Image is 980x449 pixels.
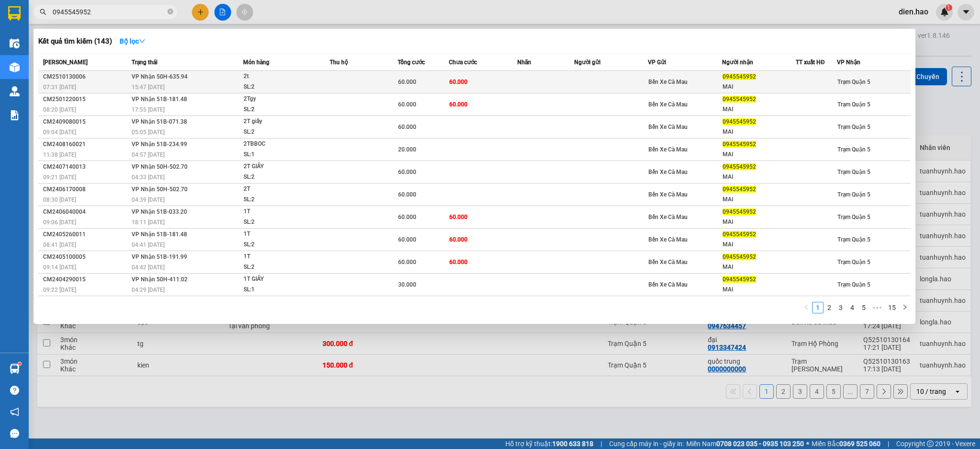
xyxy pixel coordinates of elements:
span: Trạm Quận 5 [837,169,870,175]
span: Trạm Quận 5 [837,191,870,198]
span: Tổng cước [398,59,425,66]
span: ••• [869,302,885,313]
span: 09:21 [DATE] [43,174,76,181]
span: 60.000 [449,259,468,265]
li: Next Page [899,302,911,313]
span: 20.000 [398,146,416,153]
span: 04:42 [DATE] [132,264,165,271]
span: search [40,9,46,15]
div: MAI [723,195,796,205]
span: 60.000 [398,169,416,175]
span: Nhãn [517,59,531,66]
span: down [139,38,145,45]
span: 0945545952 [723,163,756,170]
div: CM2408160021 [43,139,129,150]
span: VP Nhận 50H-502.70 [132,186,188,193]
li: 1 [812,302,824,313]
span: VP Nhận 51B-033.20 [132,208,187,215]
div: 1T [244,229,315,240]
span: 60.000 [398,101,416,108]
li: 5 [858,302,869,313]
strong: Bộ lọc [120,37,145,45]
span: 09:04 [DATE] [43,129,76,136]
div: 1T [244,252,315,262]
img: warehouse-icon [10,364,20,374]
span: Chưa cước [449,59,477,66]
span: 60.000 [449,79,468,85]
a: 1 [813,302,823,313]
div: SL: 2 [244,240,315,250]
span: 08:20 [DATE] [43,106,76,113]
img: warehouse-icon [10,86,20,96]
span: Thu hộ [330,59,348,66]
span: 60.000 [398,259,416,265]
div: SL: 2 [244,262,315,273]
span: close-circle [167,9,173,14]
span: Bến Xe Cà Mau [648,79,688,85]
button: Bộ lọcdown [112,34,153,49]
img: solution-icon [10,110,20,120]
span: 15:47 [DATE] [132,84,165,91]
li: 3 [835,302,846,313]
span: Trạm Quận 5 [837,281,870,288]
span: Trạm Quận 5 [837,146,870,153]
div: CM2409080015 [43,117,129,127]
span: VP Gửi [648,59,666,66]
span: [PERSON_NAME] [43,59,88,66]
span: 60.000 [398,191,416,198]
span: Bến Xe Cà Mau [648,236,688,243]
span: 60.000 [449,101,468,108]
a: 15 [885,302,899,313]
div: SL: 1 [244,150,315,160]
span: 0945545952 [723,208,756,215]
button: left [801,302,812,313]
span: 0945545952 [723,186,756,193]
div: SL: 2 [244,82,315,92]
div: CM2510130006 [43,72,129,82]
div: MAI [723,150,796,160]
img: warehouse-icon [10,62,20,72]
span: Trạm Quận 5 [837,259,870,265]
span: 60.000 [398,79,416,85]
a: 5 [858,302,869,313]
span: Trạm Quận 5 [837,101,870,108]
span: Bến Xe Cà Mau [648,169,688,175]
div: SL: 2 [244,217,315,228]
div: 2T [244,184,315,195]
img: logo-vxr [8,6,21,21]
li: 4 [846,302,858,313]
div: MAI [723,240,796,250]
span: 60.000 [398,124,416,130]
span: Trạm Quận 5 [837,79,870,85]
span: VP Nhận 51B-181.48 [132,231,187,238]
span: notification [10,407,19,416]
li: Previous Page [801,302,812,313]
span: Bến Xe Cà Mau [648,124,688,130]
div: MAI [723,285,796,295]
div: SL: 1 [244,285,315,295]
li: 15 [885,302,899,313]
span: 09:14 [DATE] [43,264,76,271]
span: Trạm Quận 5 [837,124,870,130]
span: 60.000 [398,214,416,220]
span: Bến Xe Cà Mau [648,191,688,198]
span: VP Nhận 51B-234.99 [132,141,187,148]
span: 04:41 [DATE] [132,242,165,248]
div: CM2404290015 [43,275,129,285]
span: 08:41 [DATE] [43,242,76,248]
div: 1T GIẤY [244,274,315,285]
span: VP Nhận [837,59,860,66]
span: 18:11 [DATE] [132,219,165,226]
div: MAI [723,82,796,92]
span: right [902,304,908,310]
span: VP Nhận 51B-181.48 [132,96,187,103]
span: VP Nhận 50H-502.70 [132,163,188,170]
span: Bến Xe Cà Mau [648,281,688,288]
a: 4 [847,302,857,313]
div: SL: 2 [244,195,315,205]
span: 0945545952 [723,118,756,125]
div: CM2405100005 [43,252,129,262]
sup: 1 [18,362,21,365]
span: 0945545952 [723,96,756,103]
div: MAI [723,172,796,182]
